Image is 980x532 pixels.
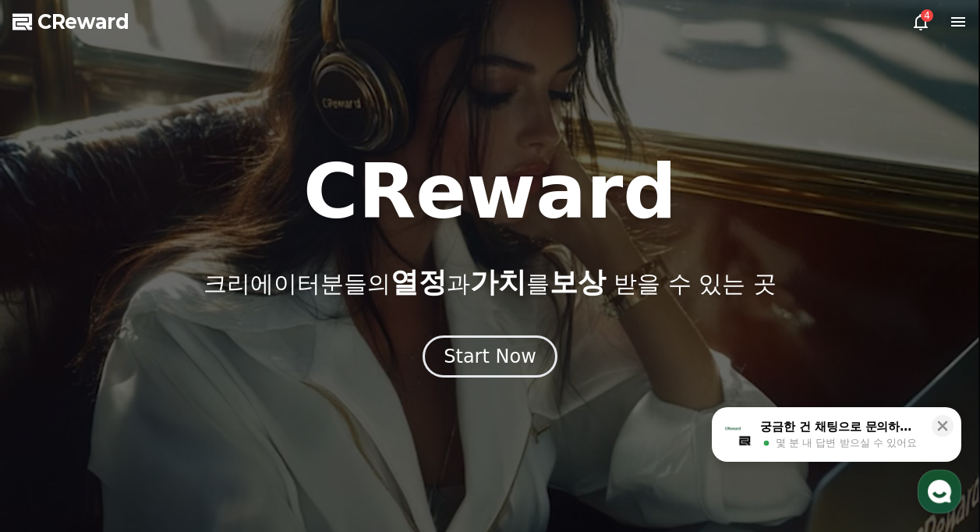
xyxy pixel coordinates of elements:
span: 보상 [550,266,606,298]
span: 가치 [470,266,526,298]
button: Start Now [423,335,557,378]
p: 크리에이터분들의 과 를 받을 수 있는 곳 [203,267,776,298]
span: 열정 [391,266,447,298]
div: 4 [921,9,933,22]
span: CReward [37,9,129,34]
h1: CReward [303,154,677,229]
a: CReward [12,9,129,34]
a: Start Now [423,351,557,366]
a: 4 [911,12,930,31]
div: Start Now [444,344,536,369]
